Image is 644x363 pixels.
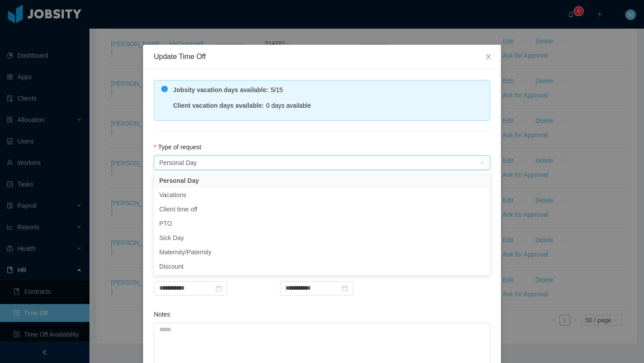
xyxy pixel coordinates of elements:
label: Type of request [154,144,201,151]
strong: Jobsity vacation days available : [173,86,268,93]
label: Notes [154,311,170,318]
li: Vacations [154,188,490,202]
label: End Date [280,269,310,276]
strong: Client vacation days available : [173,102,264,109]
div: Personal Day [159,156,197,169]
li: PTO [154,216,490,231]
div: Update Time Off [154,52,490,62]
i: icon: calendar [216,285,222,291]
i: icon: calendar [342,285,348,291]
li: Personal Day [154,173,490,188]
li: Sick Day [154,231,490,245]
label: Start Date [154,269,186,276]
li: Maternity/Paternity [154,245,490,259]
span: 5/15 [271,86,283,93]
i: icon: info-circle [161,86,168,92]
i: icon: close [485,53,492,60]
li: Discount [154,259,490,274]
li: Client time off [154,202,490,216]
span: 0 days available [266,102,311,109]
button: Close [476,45,501,70]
